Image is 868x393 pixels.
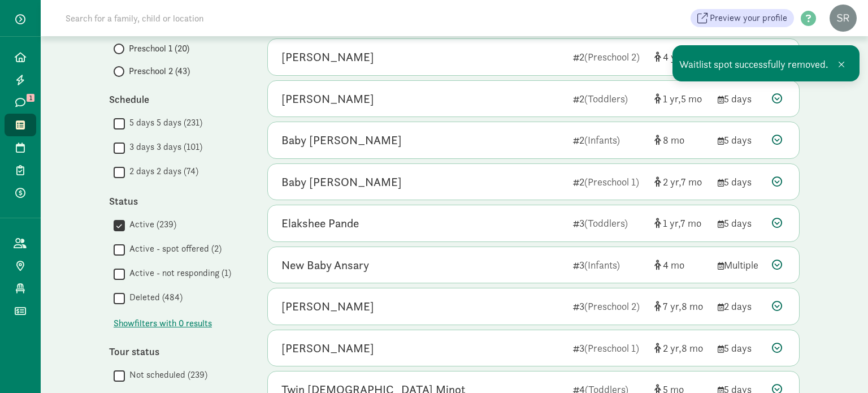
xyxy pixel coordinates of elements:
[109,193,245,209] div: Status
[281,214,359,232] div: Elakshee Pande
[718,132,763,148] div: 5 days
[654,257,709,273] div: [object Object]
[573,340,645,356] div: 3
[573,132,645,148] div: 2
[654,299,709,314] div: [object Object]
[281,256,369,274] div: New Baby Ansary
[654,174,709,189] div: [object Object]
[573,91,645,106] div: 2
[654,340,709,356] div: [object Object]
[663,258,684,271] span: 4
[718,257,763,273] div: Multiple
[681,92,702,105] span: 5
[718,174,763,189] div: 5 days
[125,116,202,129] label: 5 days 5 days (231)
[59,7,376,29] input: Search for a family, child or location
[718,215,763,231] div: 5 days
[691,9,794,27] a: Preview your profile
[663,92,681,105] span: 1
[109,92,245,107] div: Schedule
[125,140,202,154] label: 3 days 3 days (101)
[680,217,701,230] span: 7
[125,368,207,382] label: Not scheduled (239)
[654,91,709,106] div: [object Object]
[129,64,190,78] span: Preschool 2 (43)
[584,342,639,355] span: (Preschool 1)
[710,11,787,25] span: Preview your profile
[654,132,709,148] div: [object Object]
[125,291,183,304] label: Deleted (484)
[681,175,702,188] span: 7
[718,299,763,314] div: 2 days
[5,91,36,114] a: 1
[654,49,709,64] div: [object Object]
[573,257,645,273] div: 3
[125,218,176,231] label: Active (239)
[663,133,684,146] span: 8
[682,342,703,355] span: 8
[114,317,212,330] button: Showfilters with 0 results
[573,299,645,314] div: 3
[718,91,763,106] div: 5 days
[281,297,374,316] div: Daphne Booth
[663,342,682,355] span: 2
[811,339,868,393] iframe: Chat Widget
[672,45,860,81] div: Waitlist spot successfully removed.
[584,50,640,63] span: (Preschool 2)
[281,90,374,108] div: Ethan Blinka
[125,242,222,256] label: Active - spot offered (2)
[718,340,763,356] div: 5 days
[125,266,231,280] label: Active - not responding (1)
[682,300,703,313] span: 8
[281,48,374,66] div: Hudson Hardin
[281,339,374,357] div: Finn Grassberger
[654,215,709,231] div: [object Object]
[109,344,245,359] div: Tour status
[663,50,682,63] span: 4
[573,49,645,64] div: 2
[584,300,640,313] span: (Preschool 2)
[27,94,34,102] span: 1
[129,42,189,55] span: Preschool 1 (20)
[281,173,402,191] div: Baby Douglas
[584,175,639,188] span: (Preschool 1)
[663,175,681,188] span: 2
[573,174,645,189] div: 2
[663,300,682,313] span: 7
[573,215,645,231] div: 3
[114,317,212,330] span: Show filters with 0 results
[584,133,620,146] span: (Infants)
[125,165,198,178] label: 2 days 2 days (74)
[584,258,620,271] span: (Infants)
[663,217,680,230] span: 1
[584,92,628,105] span: (Toddlers)
[281,131,402,149] div: Baby Atkinson
[584,217,628,230] span: (Toddlers)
